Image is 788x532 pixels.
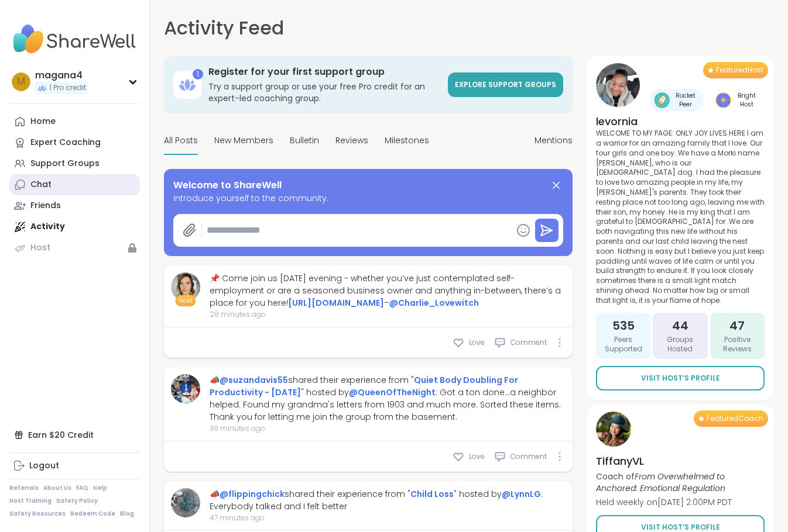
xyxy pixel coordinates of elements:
[9,111,140,132] a: Home
[30,242,50,254] div: Host
[220,488,285,500] a: @flippingchick
[49,83,86,93] span: 1 Pro credit
[290,134,319,147] span: Bulletin
[349,386,436,398] a: @QueenOfTheNight
[9,424,140,445] div: Earn $20 Credit
[288,297,384,309] a: [URL][DOMAIN_NAME]
[9,132,140,153] a: Expert Coaching
[716,65,763,75] span: Featured Host
[469,451,485,462] span: Love
[179,296,193,305] span: Host
[672,317,688,334] span: 44
[193,69,203,80] div: 1
[9,484,39,492] a: Referrals
[164,134,198,147] span: All Posts
[35,69,88,82] div: magana4
[596,471,765,494] p: Coach of
[9,174,140,195] a: Chat
[596,366,765,391] a: Visit Host’s Profile
[596,129,765,305] p: WELCOME TO MY PAGE: ONLY JOY LIVES HERE I am a warrior for an amazing family that I love. Our fou...
[173,178,282,192] span: Welcome to ShareWell
[30,116,56,127] div: Home
[17,74,25,89] span: m
[171,488,200,517] img: flippingchick
[171,374,200,403] img: suzandavis55
[469,337,485,348] span: Love
[389,297,479,309] a: @Charlie_Lovewitch
[30,200,61,212] div: Friends
[210,488,566,513] div: 📣 shared their experience from " " hosted by : Everybody talked and I felt better
[208,65,441,78] h3: Register for your first support group
[455,80,556,89] span: Explore support groups
[535,134,573,147] span: Mentions
[210,374,566,423] div: 📣 shared their experience from " " hosted by : Got a ton done...a neighbor helped. Found my grand...
[30,137,101,148] div: Expert Coaching
[9,237,140,258] a: Host
[210,374,518,398] a: Quiet Body Doubling For Productivity - [DATE]
[210,272,566,309] div: 📌 Come join us [DATE] evening - whether you’ve just contemplated self-employment or are a seasone...
[30,179,52,191] div: Chat
[9,497,52,505] a: Host Training
[654,92,670,108] img: Rocket Peer
[29,460,59,472] div: Logout
[9,19,140,60] img: ShareWell Nav Logo
[502,488,541,500] a: @LynnLG
[596,63,640,107] img: levornia
[164,14,284,42] h1: Activity Feed
[596,471,725,494] i: From Overwhelmed to Anchored: Emotional Regulation
[410,488,454,500] a: Child Loss
[596,114,765,129] h4: levornia
[43,484,71,492] a: About Us
[9,153,140,174] a: Support Groups
[596,412,631,447] img: TiffanyVL
[511,451,547,462] span: Comment
[171,272,200,302] img: Charlie_Lovewitch
[657,335,703,355] span: Groups Hosted
[707,414,763,423] span: Featured Coach
[715,335,760,355] span: Positive Reviews
[76,484,88,492] a: FAQ
[93,484,107,492] a: Help
[385,134,429,147] span: Milestones
[729,317,745,334] span: 47
[511,337,547,348] span: Comment
[641,373,720,384] span: Visit Host’s Profile
[208,81,441,104] h3: Try a support group or use your free Pro credit for an expert-led coaching group.
[715,92,731,108] img: Bright Host
[56,497,98,505] a: Safety Policy
[210,309,566,320] span: 28 minutes ago
[601,335,646,355] span: Peers Supported
[214,134,273,147] span: New Members
[448,72,563,97] a: Explore support groups
[335,134,368,147] span: Reviews
[220,374,288,386] a: @suzandavis55
[9,195,140,216] a: Friends
[596,496,765,508] p: Held weekly on [DATE] 2:00PM PDT
[210,513,566,523] span: 47 minutes ago
[596,454,765,468] h4: TiffanyVL
[672,91,699,109] span: Rocket Peer
[120,510,134,518] a: Blog
[173,192,563,205] span: Introduce yourself to the community.
[9,455,140,476] a: Logout
[612,317,635,334] span: 535
[9,510,66,518] a: Safety Resources
[734,91,760,109] span: Bright Host
[70,510,115,518] a: Redeem Code
[30,158,100,170] div: Support Groups
[210,423,566,434] span: 39 minutes ago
